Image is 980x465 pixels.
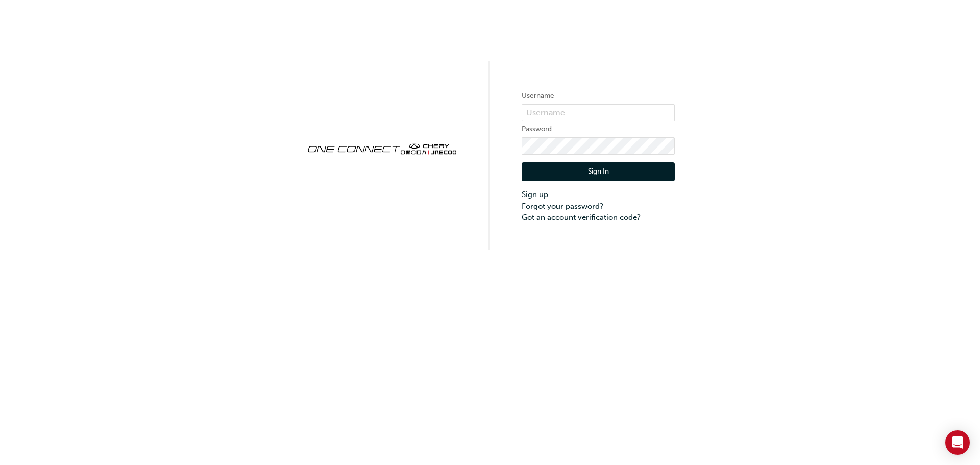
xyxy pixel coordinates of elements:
label: Password [522,123,675,135]
input: Username [522,104,675,121]
img: oneconnect [305,135,458,161]
a: Sign up [522,189,675,201]
label: Username [522,90,675,102]
a: Forgot your password? [522,201,675,212]
div: Open Intercom Messenger [945,430,970,455]
button: Sign In [522,162,675,182]
a: Got an account verification code? [522,212,675,224]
